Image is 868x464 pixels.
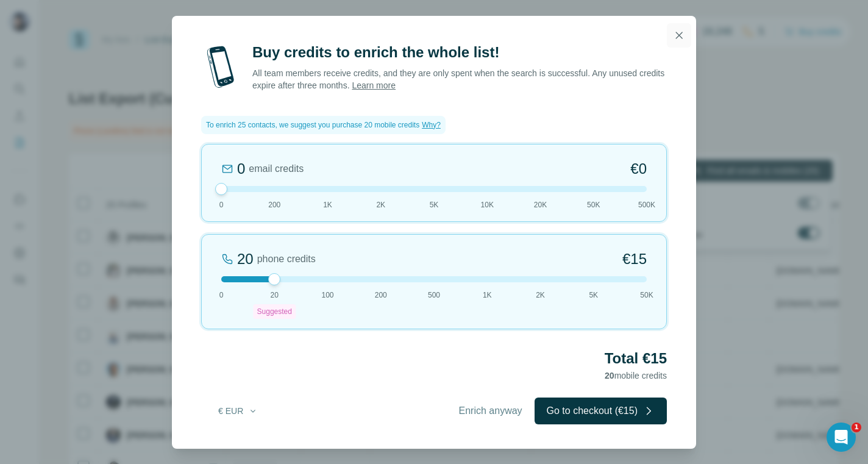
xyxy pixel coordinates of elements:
[271,290,279,301] span: 20
[605,371,667,380] span: mobile credits
[481,199,494,210] span: 10K
[622,249,647,269] span: €15
[237,249,254,269] div: 20
[852,423,861,432] span: 1
[321,290,333,301] span: 100
[483,290,492,301] span: 1K
[206,120,419,130] span: To enrich 25 contacts, we suggest you purchase 20 mobile credits
[375,290,387,301] span: 200
[605,371,614,380] span: 20
[638,199,655,210] span: 500K
[257,252,316,266] span: phone credits
[535,398,667,424] button: Go to checkout (€15)
[254,304,296,319] div: Suggested
[589,290,598,301] span: 5K
[268,199,280,210] span: 200
[237,159,245,179] div: 0
[459,404,522,418] span: Enrich anyway
[252,67,667,91] p: All team members receive credits, and they are only spent when the search is successful. Any unus...
[219,199,224,210] span: 0
[447,398,535,424] button: Enrich anyway
[249,162,304,176] span: email credits
[587,199,600,210] span: 50K
[827,423,856,452] iframe: Intercom live chat
[352,80,396,90] a: Learn more
[640,290,653,301] span: 50K
[219,290,224,301] span: 0
[630,159,647,179] span: €0
[376,199,385,210] span: 2K
[428,290,440,301] span: 500
[201,349,667,368] h2: Total €15
[534,199,547,210] span: 20K
[210,400,266,422] button: € EUR
[201,43,240,91] img: mobile-phone
[422,121,441,129] span: Why?
[536,290,545,301] span: 2K
[323,199,332,210] span: 1K
[430,199,439,210] span: 5K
